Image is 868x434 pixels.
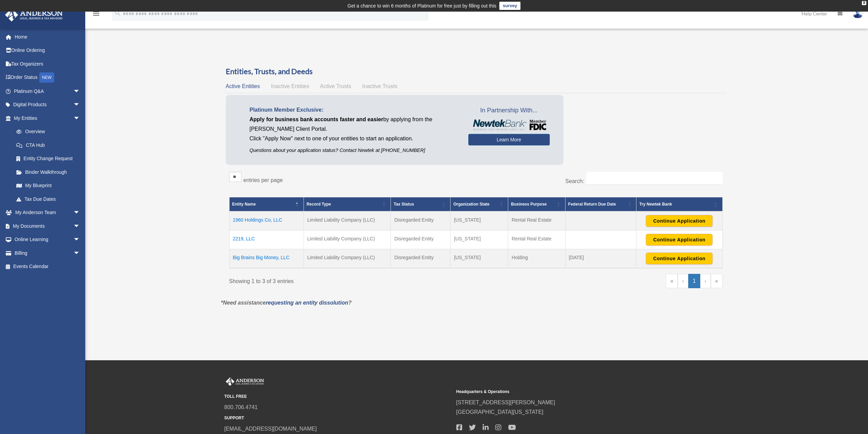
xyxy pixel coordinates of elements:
a: Overview [10,125,84,139]
th: Record Type: Activate to sort [304,197,391,211]
span: arrow_drop_down [73,219,87,233]
a: Next [700,274,711,288]
a: CTA Hub [10,138,87,152]
img: Anderson Advisors Platinum Portal [3,8,65,22]
span: arrow_drop_down [73,111,87,125]
div: Showing 1 to 3 of 3 entries [229,274,471,286]
a: Learn More [468,134,550,145]
button: Continue Application [646,253,712,264]
img: User Pic [853,9,863,18]
td: [US_STATE] [451,249,508,268]
a: [EMAIL_ADDRESS][DOMAIN_NAME] [224,426,317,432]
th: Entity Name: Activate to invert sorting [229,197,304,211]
p: Click "Apply Now" next to one of your entities to start an application. [250,134,458,143]
img: Anderson Advisors Platinum Portal [224,377,265,386]
span: Organization State [453,202,489,207]
td: Big Brains Big Money, LLC [229,249,304,268]
td: Holding [508,249,565,268]
span: arrow_drop_down [73,84,87,98]
img: NewtekBankLogoSM.png [472,120,546,130]
label: entries per page [244,177,283,183]
em: *Need assistance ? [221,300,352,306]
span: Inactive Trusts [362,83,397,89]
th: Tax Status: Activate to sort [391,197,451,211]
a: Last [711,274,723,288]
button: Continue Application [646,215,712,227]
td: 2219, LLC [229,230,304,249]
p: Platinum Member Exclusive: [250,105,458,115]
a: 1 [688,274,700,288]
a: menu [92,12,100,18]
div: Get a chance to win 6 months of Platinum for free just by filling out this [348,2,497,10]
a: Entity Change Request [10,152,87,166]
a: My Anderson Teamarrow_drop_down [5,206,90,220]
span: In Partnership With... [468,105,550,116]
a: requesting an entity dissolution [266,300,348,306]
th: Federal Return Due Date: Activate to sort [565,197,636,211]
a: Tax Organizers [5,57,90,71]
th: Try Newtek Bank : Activate to sort [636,197,722,211]
td: Disregarded Entity [391,230,451,249]
div: close [862,1,866,5]
a: First [666,274,678,288]
label: Search: [565,178,584,184]
span: Business Purpose [511,202,547,207]
td: [US_STATE] [451,211,508,230]
a: survey [499,2,520,10]
a: Binder Walkthrough [10,165,87,179]
a: Online Ordering [5,44,90,57]
a: My Documentsarrow_drop_down [5,219,90,233]
td: Rental Real Estate [508,211,565,230]
p: Questions about your application status? Contact Newtek at [PHONE_NUMBER] [250,146,458,155]
td: 1960 Holdings Co, LLC [229,211,304,230]
td: Disregarded Entity [391,211,451,230]
a: Online Learningarrow_drop_down [5,233,90,247]
span: Active Entities [226,83,260,89]
a: Platinum Q&Aarrow_drop_down [5,84,90,98]
span: arrow_drop_down [73,246,87,260]
i: menu [92,10,100,18]
td: [US_STATE] [451,230,508,249]
td: Disregarded Entity [391,249,451,268]
i: search [114,9,121,17]
small: Headquarters & Operations [456,388,683,395]
small: SUPPORT [224,415,452,422]
td: Rental Real Estate [508,230,565,249]
span: Tax Status [394,202,414,207]
th: Organization State: Activate to sort [451,197,508,211]
a: 800.706.4741 [224,404,258,410]
span: arrow_drop_down [73,233,87,247]
small: TOLL FREE [224,393,452,400]
td: Limited Liability Company (LLC) [304,230,391,249]
span: Entity Name [232,202,256,207]
a: Order StatusNEW [5,71,90,85]
div: Try Newtek Bank [639,200,712,208]
a: Digital Productsarrow_drop_down [5,98,90,112]
a: [STREET_ADDRESS][PERSON_NAME] [456,400,555,405]
span: arrow_drop_down [73,206,87,220]
p: by applying from the [PERSON_NAME] Client Portal. [250,115,458,134]
span: Record Type [307,202,331,207]
a: Previous [678,274,688,288]
a: My Blueprint [10,179,87,193]
button: Continue Application [646,234,712,246]
td: Limited Liability Company (LLC) [304,211,391,230]
th: Business Purpose: Activate to sort [508,197,565,211]
span: Federal Return Due Date [568,202,616,207]
a: [GEOGRAPHIC_DATA][US_STATE] [456,409,544,415]
a: Home [5,30,90,44]
a: My Entitiesarrow_drop_down [5,111,87,125]
td: [DATE] [565,249,636,268]
span: Active Trusts [320,83,351,89]
span: Inactive Entities [271,83,309,89]
a: Tax Due Dates [10,192,87,206]
td: Limited Liability Company (LLC) [304,249,391,268]
a: Billingarrow_drop_down [5,246,90,260]
div: NEW [39,72,54,83]
span: Apply for business bank accounts faster and easier [250,116,383,122]
a: Events Calendar [5,260,90,274]
span: arrow_drop_down [73,98,87,112]
h3: Entities, Trusts, and Deeds [226,66,726,77]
